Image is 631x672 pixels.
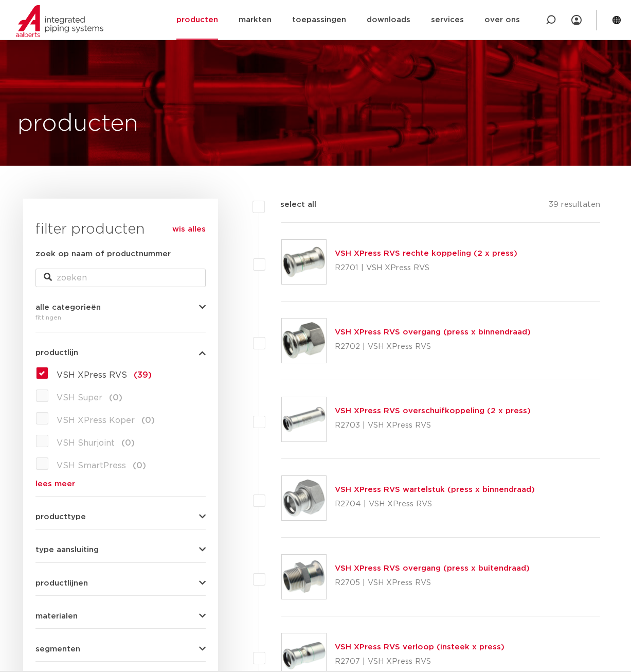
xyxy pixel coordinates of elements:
label: zoek op naam of productnummer [35,248,171,260]
span: materialen [35,612,78,620]
input: zoeken [35,269,206,287]
a: VSH XPress RVS rechte koppeling (2 x press) [335,250,517,257]
span: producttype [35,513,86,521]
a: VSH XPress RVS overschuifkoppeling (2 x press) [335,407,531,415]
span: type aansluiting [35,546,99,554]
span: productlijnen [35,579,88,587]
button: segmenten [35,645,206,653]
p: R2704 | VSH XPress RVS [335,496,535,512]
p: 39 resultaten [549,199,600,215]
button: materialen [35,612,206,620]
button: alle categorieën [35,304,206,311]
a: VSH XPress RVS overgang (press x binnendraad) [335,328,531,336]
span: alle categorieën [35,304,101,311]
img: Thumbnail for VSH XPress RVS overgang (press x binnendraad) [282,319,326,363]
span: VSH Super [57,394,102,402]
span: VSH XPress RVS [57,371,127,379]
h3: filter producten [35,219,206,240]
a: VSH XPress RVS verloop (insteek x press) [335,643,504,651]
h1: producten [17,108,138,140]
img: Thumbnail for VSH XPress RVS wartelstuk (press x binnendraad) [282,476,326,520]
p: R2702 | VSH XPress RVS [335,339,531,355]
button: productlijn [35,349,206,357]
button: producttype [35,513,206,521]
span: (0) [133,462,146,470]
span: VSH XPress Koper [57,416,135,425]
a: VSH XPress RVS overgang (press x buitendraad) [335,564,530,572]
img: Thumbnail for VSH XPress RVS overschuifkoppeling (2 x press) [282,397,326,441]
a: wis alles [172,223,206,236]
span: VSH Shurjoint [57,439,115,447]
img: Thumbnail for VSH XPress RVS overgang (press x buitendraad) [282,555,326,599]
span: segmenten [35,645,80,653]
span: (39) [134,371,152,379]
p: R2701 | VSH XPress RVS [335,260,517,276]
a: lees meer [35,480,206,488]
span: (0) [141,416,155,425]
img: Thumbnail for VSH XPress RVS rechte koppeling (2 x press) [282,240,326,284]
label: select all [265,199,316,211]
a: VSH XPress RVS wartelstuk (press x binnendraad) [335,486,535,493]
p: R2705 | VSH XPress RVS [335,575,530,591]
div: fittingen [35,311,206,324]
span: (0) [121,439,135,447]
button: productlijnen [35,579,206,587]
p: R2703 | VSH XPress RVS [335,417,531,434]
span: productlijn [35,349,78,357]
span: VSH SmartPress [57,462,126,470]
span: (0) [109,394,122,402]
p: R2707 | VSH XPress RVS [335,653,504,670]
button: type aansluiting [35,546,206,554]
